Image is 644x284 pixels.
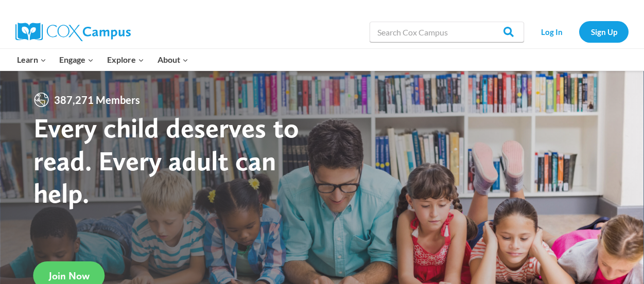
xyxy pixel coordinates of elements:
[49,270,90,282] span: Join Now
[579,21,629,42] a: Sign Up
[33,111,299,209] strong: Every child deserves to read. Every adult can help.
[370,22,524,42] input: Search Cox Campus
[10,49,195,70] nav: Primary Navigation
[529,21,574,42] a: Log In
[17,53,46,66] span: Learn
[158,53,188,66] span: About
[59,53,94,66] span: Engage
[529,21,629,42] nav: Secondary Navigation
[15,23,131,41] img: Cox Campus
[107,53,144,66] span: Explore
[50,92,144,108] span: 387,271 Members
